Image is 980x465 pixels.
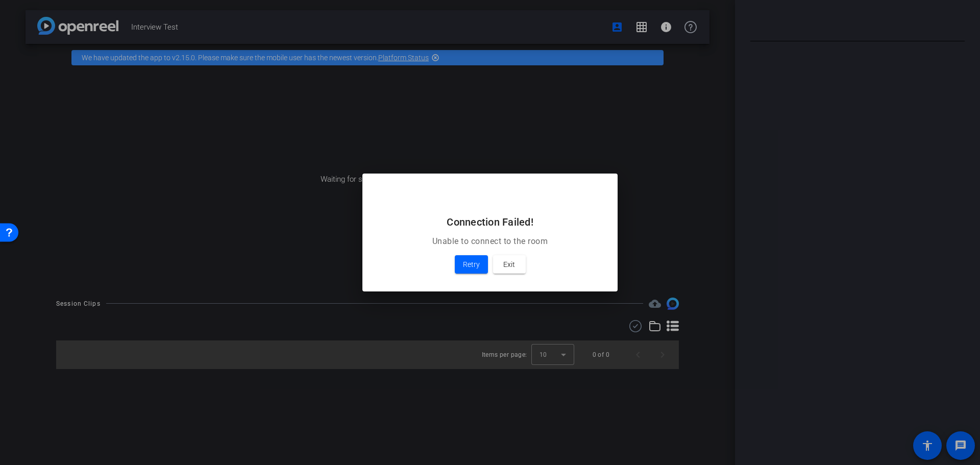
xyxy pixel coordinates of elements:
button: Retry [455,255,488,274]
span: Retry [463,258,480,271]
p: Unable to connect to the room [375,235,605,248]
h2: Connection Failed! [375,214,605,230]
span: Exit [503,258,515,271]
button: Exit [493,255,526,274]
